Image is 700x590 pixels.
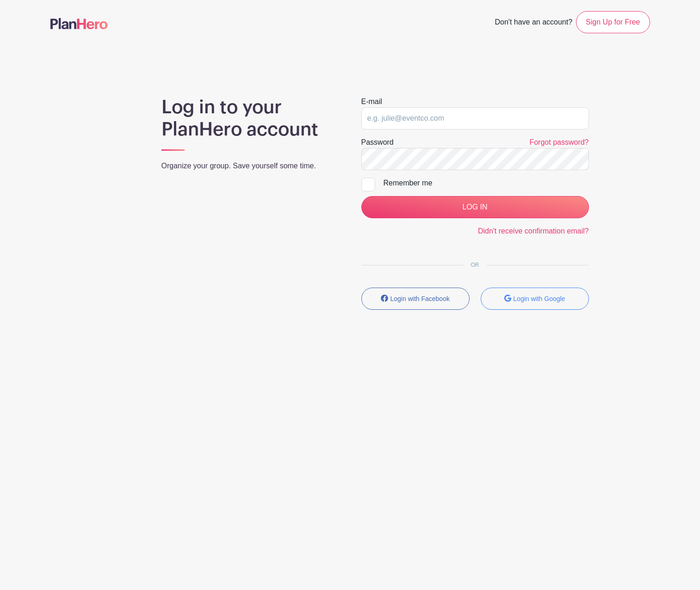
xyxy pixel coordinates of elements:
[361,107,589,129] input: e.g. julie@eventco.com
[361,96,382,107] label: E-mail
[361,137,394,148] label: Password
[390,295,450,302] small: Login with Facebook
[513,295,565,302] small: Login with Google
[478,227,589,235] a: Didn't receive confirmation email?
[50,18,108,29] img: logo-507f7623f17ff9eddc593b1ce0a138ce2505c220e1c5a4e2b4648c50719b7d32.svg
[481,288,589,310] button: Login with Google
[361,196,589,218] input: LOG IN
[384,178,589,189] div: Remember me
[464,262,487,268] span: OR
[495,13,572,33] span: Don't have an account?
[161,96,339,141] h1: Log in to your PlanHero account
[576,11,650,33] a: Sign Up for Free
[161,160,339,172] p: Organize your group. Save yourself some time.
[361,288,470,310] button: Login with Facebook
[529,138,588,146] a: Forgot password?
